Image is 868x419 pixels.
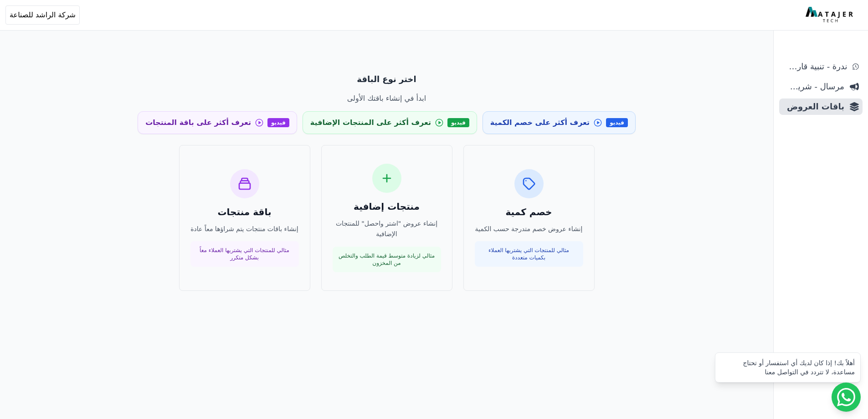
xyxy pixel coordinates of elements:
p: إنشاء عروض "اشتر واحصل" للمنتجات الإضافية [333,218,441,239]
span: فيديو [606,118,628,127]
a: فيديو تعرف أكثر على المنتجات الإضافية [303,111,477,134]
a: فيديو تعرف أكثر على خصم الكمية [483,111,636,134]
button: شركة الراشد للصناعة [5,5,80,25]
span: تعرف أكثر على خصم الكمية [490,117,590,128]
div: أهلاً بك! إذا كان لديك أي استفسار أو تحتاج مساعدة، لا تتردد في التواصل معنا [721,358,855,377]
span: شركة الراشد للصناعة [10,10,76,21]
p: مثالي للمنتجات التي يشتريها العملاء معاً بشكل متكرر [196,247,293,261]
h3: خصم كمية [475,206,583,218]
p: مثالي للمنتجات التي يشتريها العملاء بكميات متعددة [480,247,578,261]
p: إنشاء باقات منتجات يتم شراؤها معاً عادة [190,224,299,234]
span: تعرف أكثر على المنتجات الإضافية [310,117,431,128]
span: فيديو [447,118,469,127]
img: MatajerTech Logo [806,7,855,23]
span: باقات العروض [783,100,844,113]
p: مثالي لزيادة متوسط قيمة الطلب والتخلص من المخزون [338,252,436,267]
p: اختر نوع الباقة [84,73,689,86]
h3: باقة منتجات [190,206,299,218]
span: ندرة - تنبية قارب علي النفاذ [783,60,847,73]
span: تعرف أكثر على باقة المنتجات [145,117,251,128]
h3: منتجات إضافية [333,200,441,213]
a: فيديو تعرف أكثر على باقة المنتجات [138,111,297,134]
span: مرسال - شريط دعاية [783,80,844,93]
span: فيديو [267,118,289,127]
p: ابدأ في إنشاء باقتك الأولى [84,93,689,104]
p: إنشاء عروض خصم متدرجة حسب الكمية [475,224,583,234]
